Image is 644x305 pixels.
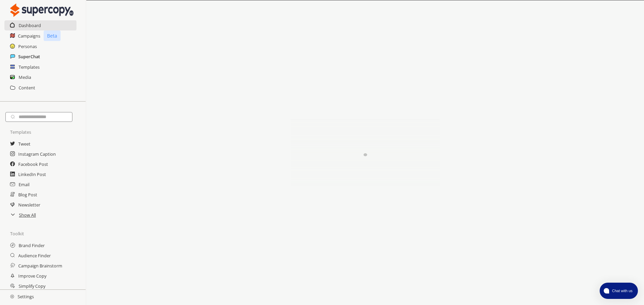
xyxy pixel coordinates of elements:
button: atlas-launcher [600,283,638,299]
a: Audience Finder [18,250,51,261]
a: Media [19,72,31,82]
img: Close [291,119,440,187]
a: Dashboard [19,20,41,30]
a: Newsletter [18,200,40,210]
p: Beta [44,30,61,41]
a: LinkedIn Post [18,169,46,179]
img: Close [10,295,14,299]
a: Content [19,83,35,93]
a: Improve Copy [18,271,46,281]
a: Simplify Copy [19,281,45,291]
a: Facebook Post [18,159,48,169]
a: Campaign Brainstorm [18,261,62,271]
a: Personas [18,41,37,51]
a: Instagram Caption [18,149,56,159]
a: SuperChat [18,51,40,62]
a: Email [19,179,29,190]
a: Brand Finder [19,240,45,250]
img: Close [10,3,73,17]
a: Tweet [18,139,30,149]
a: Campaigns [18,31,40,41]
a: Blog Post [18,190,37,200]
a: Show All [19,210,36,220]
span: Chat with us [609,288,634,293]
a: Templates [19,62,40,72]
